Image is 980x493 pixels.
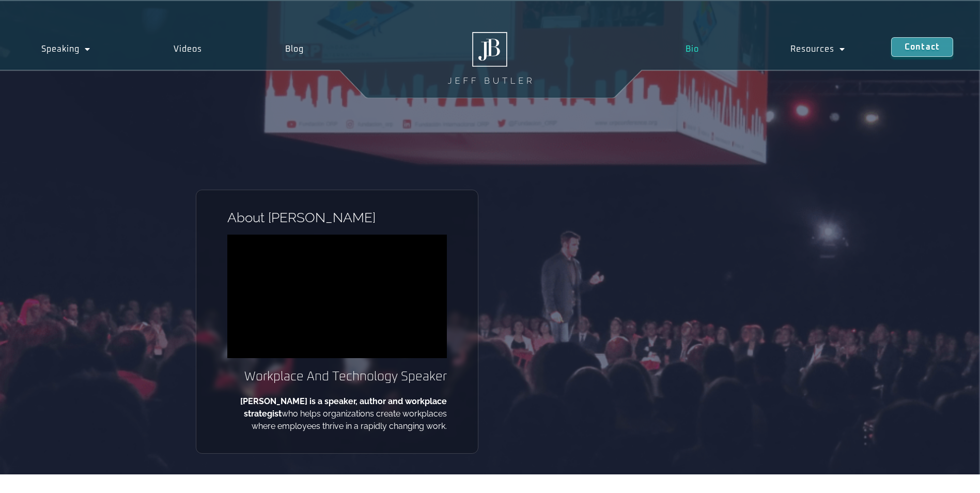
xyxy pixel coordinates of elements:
h1: About [PERSON_NAME] [227,211,447,224]
a: Contact [891,37,953,57]
b: [PERSON_NAME] is a speaker, author and workplace strategist [240,396,447,419]
a: Blog [244,37,346,61]
a: Bio [640,37,744,61]
iframe: vimeo Video Player [227,235,447,358]
nav: Menu [640,37,891,61]
p: who helps organizations create workplaces where employees thrive in a rapidly changing work. [227,395,447,433]
a: Videos [132,37,244,61]
span: Contact [905,43,940,51]
h2: Workplace And Technology Speaker [227,368,447,385]
a: Resources [745,37,891,61]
